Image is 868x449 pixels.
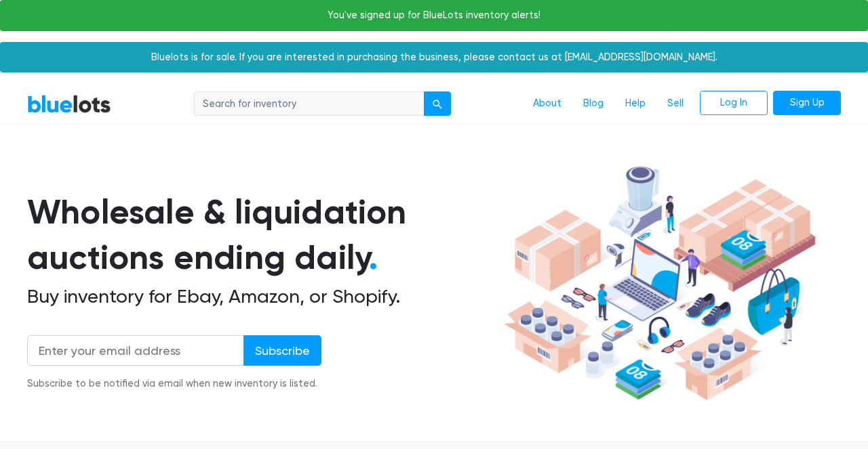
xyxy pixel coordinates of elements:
a: Log In [700,91,768,115]
a: BlueLots [27,94,111,114]
span: . [369,237,378,278]
a: Blog [572,91,614,116]
h1: Wholesale & liquidation auctions ending daily [27,190,499,280]
img: hero-ee84e7d0318cb26816c560f6b4441b76977f77a177738b4e94f68c95b2b83dbb.png [499,160,821,406]
input: Subscribe [243,335,321,366]
div: Subscribe to be notified via email when new inventory is listed. [27,377,321,391]
h2: Buy inventory for Ebay, Amazon, or Shopify. [27,285,499,308]
a: About [522,91,572,116]
a: Sign Up [773,91,841,115]
a: Sell [656,91,694,116]
input: Enter your email address [27,335,244,366]
input: Search for inventory [194,91,425,116]
a: Help [614,91,656,116]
